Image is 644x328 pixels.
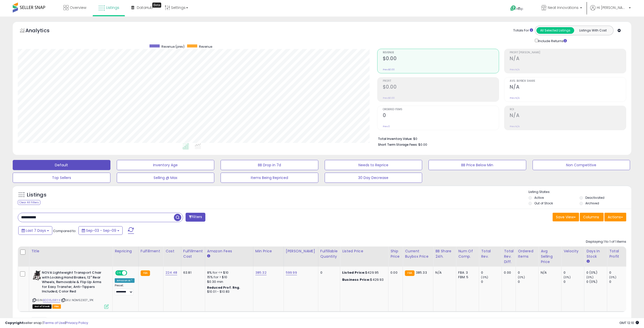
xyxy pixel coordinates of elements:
[286,249,316,254] div: [PERSON_NAME]
[604,213,626,221] button: Actions
[534,195,544,200] label: Active
[619,320,639,325] span: 2025-09-17 12:10 GMT
[513,28,533,33] div: Totals For
[405,270,414,276] small: FBA
[518,270,538,275] div: 0
[43,320,65,325] a: Terms of Use
[26,228,46,233] span: Last 7 Days
[510,108,626,111] span: ROI
[510,96,520,100] small: Prev: N/A
[207,285,240,290] b: Reduced Prof. Rng.
[534,201,553,205] label: Out of Stock
[564,280,584,284] div: 0
[161,44,185,49] span: Revenue (prev)
[510,5,516,11] i: Get Help
[255,249,282,254] div: Min Price
[383,108,499,111] span: Ordered Items
[585,195,604,200] label: Deactivated
[13,160,110,170] button: Default
[383,112,499,119] h2: 0
[286,270,297,275] a: 599.99
[458,275,475,280] div: FBM: 5
[390,270,399,275] div: 0.00
[115,284,135,295] div: Preset:
[435,249,454,259] div: BB Share 24h.
[207,254,210,258] small: Amazon Fees.
[435,270,452,275] div: N/A
[115,249,136,254] div: Repricing
[510,51,626,54] span: Profit [PERSON_NAME]
[504,249,514,265] div: Total Rev. Diff.
[458,270,475,275] div: FBA: 3
[115,278,135,283] div: Amazon AI *
[32,304,52,309] span: All listings that are currently out of stock and unavailable for purchase on Amazon
[342,249,386,254] div: Listed Price
[18,226,52,235] button: Last 7 Days
[52,304,61,309] span: FBA
[70,5,86,10] span: Overview
[609,280,630,284] div: 0
[586,275,593,279] small: (0%)
[583,215,599,220] span: Columns
[320,249,338,259] div: Fulfillable Quantity
[553,213,579,221] button: Save View
[61,298,93,302] span: | SKU: NOM52307_1PK
[510,80,626,83] span: Avg. Buybox Share
[506,1,533,17] a: Help
[383,96,395,100] small: Prev: $0.00
[383,84,499,91] h2: $0.00
[207,275,249,280] div: 15% for > $10
[32,270,41,281] img: 51J0jRtfqVL._SL40_.jpg
[609,275,616,279] small: (0%)
[207,270,249,275] div: 8% for <= $10
[541,270,557,275] div: N/A
[586,249,605,259] div: Days In Stock
[504,270,512,275] div: 0.00
[418,142,427,147] span: $0.00
[510,56,626,62] h2: N/A
[342,270,365,275] b: Listed Price:
[325,160,422,170] button: Needs to Reprice
[586,280,607,284] div: 0 (0%)
[66,320,88,325] a: Privacy Policy
[13,173,110,183] button: Top Sellers
[207,249,251,254] div: Amazon Fees
[53,228,76,233] span: Compared to:
[221,160,318,170] button: BB Drop in 7d
[5,320,24,325] strong: Copyright
[564,249,582,254] div: Velocity
[510,68,520,71] small: Prev: N/A
[32,270,109,308] div: ASIN:
[342,277,384,282] div: $429.93
[510,112,626,119] h2: N/A
[207,290,249,294] div: $10.01 - $10.83
[405,249,431,259] div: Current Buybox Price
[541,249,559,265] div: Avg Selling Price
[183,270,201,275] div: 63.81
[378,142,418,147] b: Short Term Storage Fees:
[141,270,150,276] small: FBA
[516,7,523,11] span: Help
[597,5,627,10] span: Hi [PERSON_NAME]
[342,270,384,275] div: $429.95
[199,44,212,49] span: Revenue
[221,173,318,183] button: Items Being Repriced
[458,249,477,259] div: Num of Comp.
[564,270,584,275] div: 0
[166,249,179,254] div: Cost
[166,270,177,275] a: 224.48
[533,160,630,170] button: Non Competitive
[25,27,59,35] h5: Analytics
[183,249,203,259] div: Fulfillment Cost
[390,249,401,259] div: Ship Price
[548,5,579,10] span: Neat Innovations
[18,200,40,205] div: Clear All Filters
[609,270,630,275] div: 0
[137,5,153,10] span: DataHub
[518,249,536,259] div: Ordered Items
[416,270,427,275] span: 385.33
[186,213,205,222] button: Filters
[481,280,502,284] div: 0
[207,280,249,284] div: $0.30 min
[529,190,631,194] p: Listing States:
